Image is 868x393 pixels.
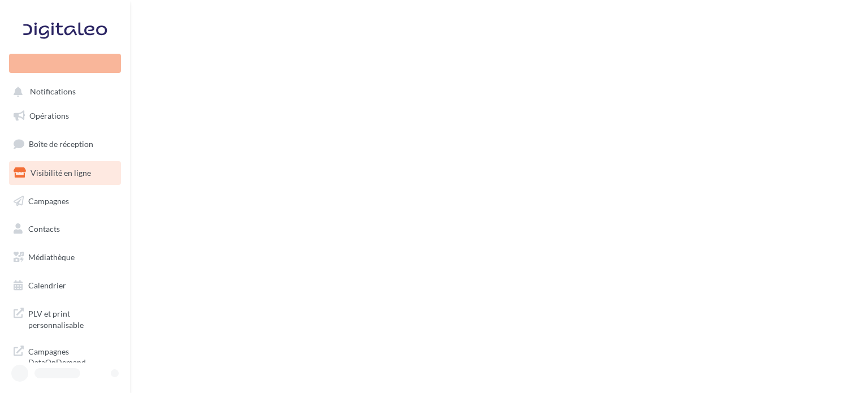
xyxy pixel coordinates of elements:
[7,161,123,185] a: Visibilité en ligne
[7,245,123,269] a: Médiathèque
[29,111,69,120] span: Opérations
[7,132,123,156] a: Boîte de réception
[9,54,121,73] div: Nouvelle campagne
[7,189,123,213] a: Campagnes
[28,196,69,205] span: Campagnes
[7,217,123,241] a: Contacts
[28,306,116,330] span: PLV et print personnalisable
[7,301,123,335] a: PLV et print personnalisable
[7,274,123,297] a: Calendrier
[30,87,76,97] span: Notifications
[7,104,123,128] a: Opérations
[28,344,116,368] span: Campagnes DataOnDemand
[31,168,91,178] span: Visibilité en ligne
[28,252,75,262] span: Médiathèque
[7,339,123,373] a: Campagnes DataOnDemand
[29,139,93,149] span: Boîte de réception
[28,280,66,290] span: Calendrier
[28,224,60,234] span: Contacts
